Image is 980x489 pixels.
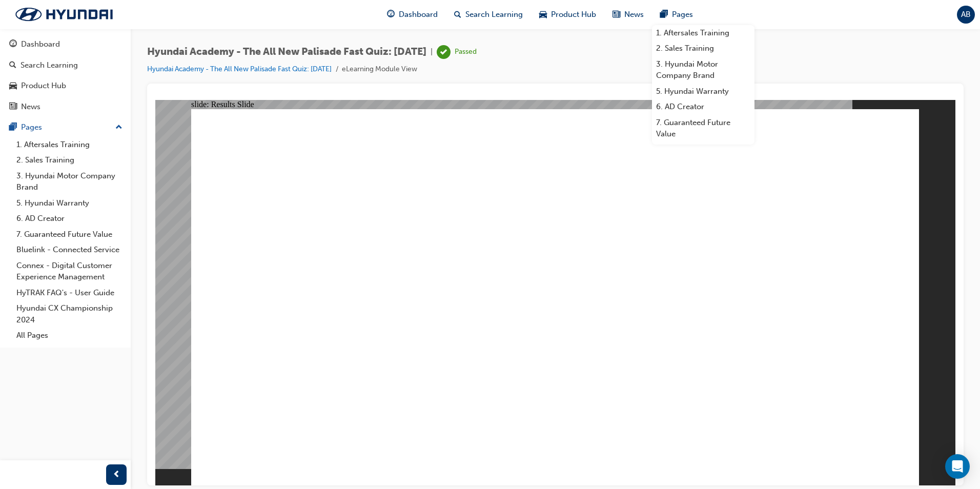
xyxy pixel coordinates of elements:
[4,56,127,75] a: Search Learning
[387,8,395,21] span: guage-icon
[531,4,604,25] a: car-iconProduct Hub
[431,46,433,58] span: |
[9,103,17,112] span: news-icon
[21,38,60,50] div: Dashboard
[21,121,42,133] div: Pages
[21,80,66,92] div: Product Hub
[652,142,754,169] a: Bluelink - Connected Service
[4,118,127,137] button: Pages
[465,9,523,21] span: Search Learning
[12,328,127,343] a: All Pages
[4,76,127,95] a: Product Hub
[12,285,127,301] a: HyTRAK FAQ's - User Guide
[12,211,127,227] a: 6. AD Creator
[437,45,451,59] span: learningRecordVerb_PASS-icon
[147,46,426,58] span: Hyundai Academy - The All New Palisade Fast Quiz: [DATE]
[4,35,127,54] a: Dashboard
[672,9,693,21] span: Pages
[379,4,446,25] a: guage-iconDashboard
[12,137,127,153] a: 1. Aftersales Training
[652,40,754,56] a: 2. Sales Training
[454,8,461,21] span: search-icon
[624,9,644,21] span: News
[5,4,123,25] img: Trak
[12,168,127,195] a: 3. Hyundai Motor Company Brand
[652,115,754,142] a: 7. Guaranteed Future Value
[455,47,477,57] div: Passed
[961,9,971,21] span: AB
[9,123,17,132] span: pages-icon
[446,4,531,25] a: search-iconSearch Learning
[9,81,17,91] span: car-icon
[945,454,970,479] div: Open Intercom Messenger
[652,99,754,115] a: 6. AD Creator
[652,84,754,99] a: 5. Hyundai Warranty
[147,65,332,73] a: Hyundai Academy - The All New Palisade Fast Quiz: [DATE]
[551,9,596,21] span: Product Hub
[12,152,127,168] a: 2. Sales Training
[604,4,652,25] a: news-iconNews
[652,56,754,84] a: 3. Hyundai Motor Company Brand
[12,195,127,211] a: 5. Hyundai Warranty
[12,300,127,328] a: Hyundai CX Championship 2024
[113,468,120,481] span: prev-icon
[957,6,975,24] button: AB
[115,121,122,134] span: up-icon
[21,59,78,71] div: Search Learning
[342,64,417,75] li: eLearning Module View
[12,227,127,242] a: 7. Guaranteed Future Value
[4,33,127,118] button: DashboardSearch LearningProduct HubNews
[399,9,438,21] span: Dashboard
[4,97,127,116] a: News
[539,8,547,21] span: car-icon
[12,258,127,285] a: Connex - Digital Customer Experience Management
[21,101,40,113] div: News
[9,61,16,70] span: search-icon
[660,8,668,21] span: pages-icon
[652,25,754,41] a: 1. Aftersales Training
[9,40,17,49] span: guage-icon
[652,4,701,25] a: pages-iconPages
[12,242,127,258] a: Bluelink - Connected Service
[612,8,620,21] span: news-icon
